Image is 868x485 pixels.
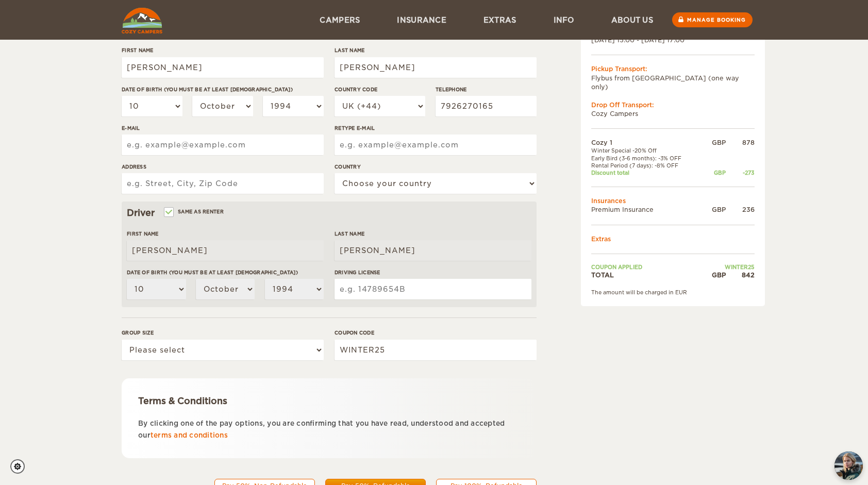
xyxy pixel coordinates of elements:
input: Same as renter [165,210,172,216]
td: Coupon applied [591,263,702,271]
input: e.g. example@example.com [335,135,537,155]
input: e.g. Smith [335,240,531,261]
a: terms and conditions [151,431,228,439]
label: Country Code [335,86,425,93]
label: Same as renter [165,207,224,216]
input: e.g. William [127,240,324,261]
label: Date of birth (You must be at least [DEMOGRAPHIC_DATA]) [127,269,324,276]
div: GBP [702,169,726,176]
td: Premium Insurance [591,205,702,214]
div: 878 [726,138,755,147]
label: First Name [127,230,324,238]
input: e.g. William [122,57,324,78]
td: TOTAL [591,271,702,279]
input: e.g. Smith [335,57,537,78]
td: WINTER25 [702,263,755,271]
div: Pickup Transport: [591,64,755,73]
td: Flybus from [GEOGRAPHIC_DATA] (one way only) [591,74,755,91]
td: Early Bird (3-6 months): -3% OFF [591,155,702,162]
label: Telephone [436,86,537,93]
td: Insurances [591,196,755,205]
div: 842 [726,271,755,279]
div: GBP [702,138,726,147]
input: e.g. example@example.com [122,135,324,155]
input: e.g. Street, City, Zip Code [122,173,324,194]
div: 236 [726,205,755,214]
td: Extras [591,235,755,243]
div: GBP [702,205,726,214]
a: Manage booking [672,12,753,27]
p: By clicking one of the pay options, you are confirming that you have read, understood and accepte... [138,417,520,442]
div: The amount will be charged in EUR [591,289,755,296]
img: Freyja at Cozy Campers [834,451,863,480]
div: -273 [726,169,755,176]
label: Country [335,163,537,171]
td: Winter Special -20% Off [591,147,702,154]
td: Cozy 1 [591,138,702,147]
div: Terms & Conditions [138,395,520,407]
input: e.g. 1 234 567 890 [436,96,537,116]
label: E-mail [122,124,324,132]
label: Last Name [335,46,537,54]
div: Driver [127,207,531,219]
label: Driving License [335,269,531,276]
label: First Name [122,46,324,54]
label: Group size [122,329,324,337]
label: Address [122,163,324,171]
td: Discount total [591,169,702,176]
label: Retype E-mail [335,124,537,132]
div: Drop Off Transport: [591,101,755,109]
label: Date of birth (You must be at least [DEMOGRAPHIC_DATA]) [122,86,324,93]
img: Cozy Campers [122,8,162,34]
div: GBP [702,271,726,279]
a: Cookie settings [10,459,31,474]
label: Coupon code [335,329,537,337]
label: Last Name [335,230,531,238]
td: Rental Period (7 days): -8% OFF [591,162,702,169]
td: Cozy Campers [591,109,755,118]
button: chat-button [834,451,863,480]
div: [DATE] 15:00 - [DATE] 17:00 [591,36,755,44]
input: e.g. 14789654B [335,279,531,299]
